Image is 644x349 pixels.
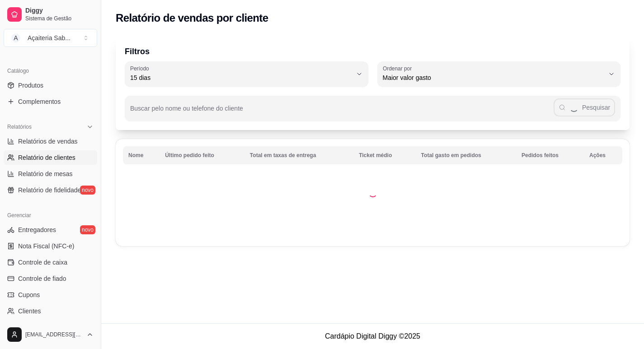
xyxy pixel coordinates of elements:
[18,81,43,90] span: Produtos
[25,331,83,338] span: [EMAIL_ADDRESS][DOMAIN_NAME]
[368,188,377,197] div: Loading
[25,7,94,15] span: Diggy
[11,33,20,42] span: A
[18,153,75,162] span: Relatório de clientes
[130,73,352,82] span: 15 dias
[18,307,41,316] span: Clientes
[125,45,620,58] p: Filtros
[4,64,97,78] div: Catálogo
[28,33,71,42] div: Açaiteria Sab ...
[18,169,73,178] span: Relatório de mesas
[18,137,78,146] span: Relatórios de vendas
[18,242,74,251] span: Nota Fiscal (NFC-e)
[101,323,644,349] footer: Cardápio Digital Diggy © 2025
[18,186,81,195] span: Relatório de fidelidade
[4,208,97,223] div: Gerenciar
[18,290,40,299] span: Cupons
[4,29,97,47] button: Select a team
[18,225,56,234] span: Entregadores
[383,73,605,82] span: Maior valor gasto
[130,65,152,72] label: Período
[7,123,32,130] span: Relatórios
[18,274,66,283] span: Controle de fiado
[18,258,67,267] span: Controle de caixa
[25,15,94,22] span: Sistema de Gestão
[18,97,61,106] span: Complementos
[383,65,415,72] label: Ordenar por
[116,11,268,25] h2: Relatório de vendas por cliente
